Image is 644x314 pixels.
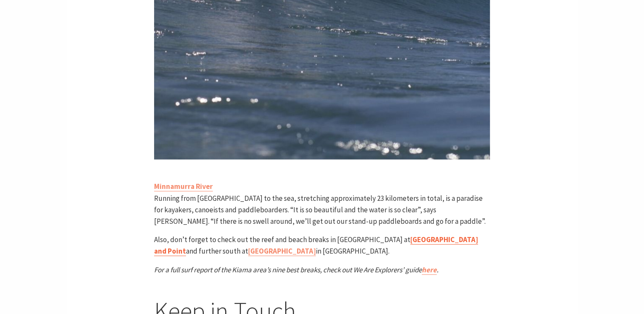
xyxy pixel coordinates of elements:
[154,182,213,191] strong: Minnamurra River
[422,265,437,275] a: here
[154,182,213,191] a: Minnamurra River
[154,234,490,257] p: Also, don’t forget to check out the reef and beach breaks in [GEOGRAPHIC_DATA] at and further sou...
[248,246,316,256] a: [GEOGRAPHIC_DATA]
[154,181,490,227] p: Running from [GEOGRAPHIC_DATA] to the sea, stretching approximately 23 kilometers in total, is a ...
[154,265,438,275] em: For a full surf report of the Kiama area’s nine best breaks, check out We Are Explorers’ guide .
